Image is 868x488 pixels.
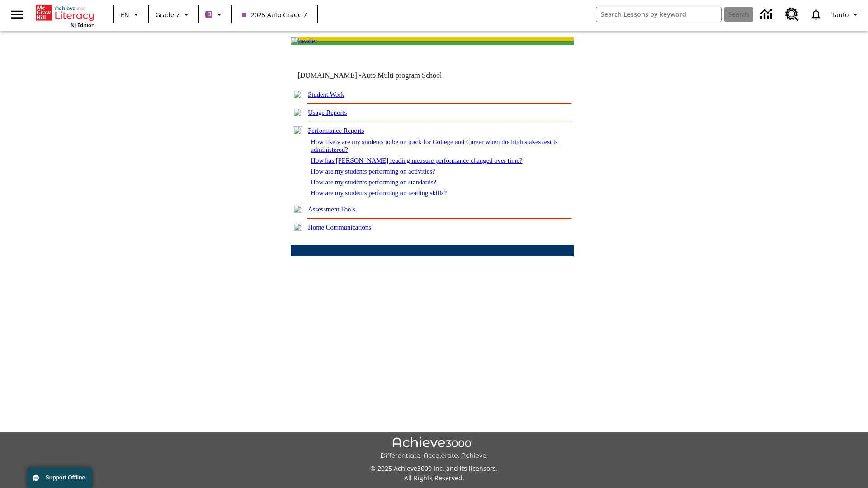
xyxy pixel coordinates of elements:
[293,90,302,98] img: plus.gif
[755,2,780,27] a: Data Center
[311,178,436,186] a: How are my students performing on standards?
[311,168,435,175] a: How are my students performing on activities?
[828,6,864,23] button: Profile/Settings
[308,224,371,231] a: Home Communications
[71,22,94,28] span: NJ Edition
[804,3,828,26] a: Notifications
[121,10,129,19] span: EN
[308,109,347,116] a: Usage Reports
[297,71,464,80] td: [DOMAIN_NAME] -
[361,71,442,79] nobr: Auto Multi program School
[293,126,302,134] img: minus.gif
[242,10,307,19] span: 2025 Auto Grade 7
[380,437,488,460] img: Achieve3000 Differentiate Accelerate Achieve
[311,138,557,153] a: How likely are my students to be on track for College and Career when the high stakes test is adm...
[780,2,804,27] a: Resource Center, Will open in new tab
[293,108,302,116] img: plus.gif
[311,157,522,164] a: How has [PERSON_NAME] reading measure performance changed over time?
[27,467,92,488] button: Support Offline
[293,223,302,231] img: plus.gif
[308,127,364,134] a: Performance Reports
[117,6,146,23] button: Language: EN, Select a language
[311,189,447,197] a: How are my students performing on reading skills?
[46,474,85,481] span: Support Offline
[36,3,94,28] div: Home
[156,10,179,19] span: Grade 7
[308,206,355,213] a: Assessment Tools
[4,1,30,28] button: Open side menu
[293,205,302,213] img: plus.gif
[152,6,195,23] button: Grade: Grade 7, Select a grade
[831,10,849,19] span: Tauto
[308,91,344,98] a: Student Work
[291,37,317,45] img: header
[207,9,211,20] span: B
[596,7,721,22] input: search field
[202,6,228,23] button: Boost Class color is purple. Change class color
